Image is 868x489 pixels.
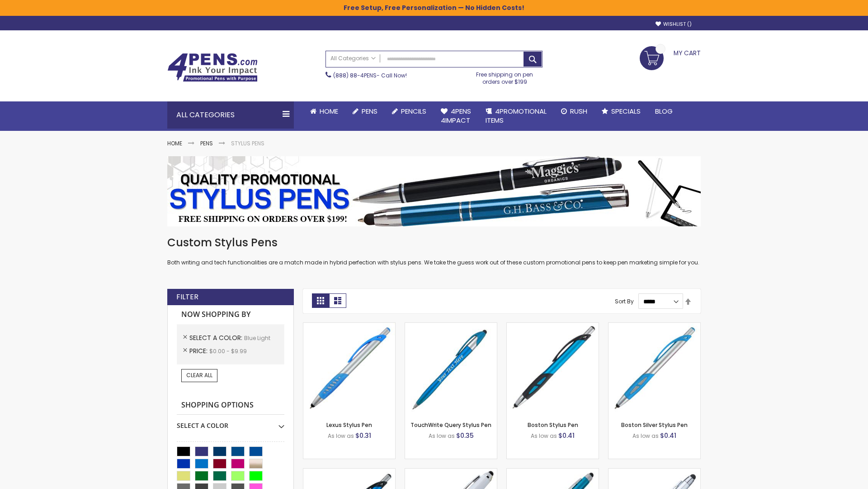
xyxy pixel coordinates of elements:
[303,101,345,121] a: Home
[611,106,641,116] span: Specials
[405,322,497,330] a: TouchWrite Query Stylus Pen-Blue Light
[231,139,264,147] strong: Stylus Pens
[531,432,557,440] span: As low as
[405,323,497,415] img: TouchWrite Query Stylus Pen-Blue Light
[405,468,497,476] a: Kimberly Logo Stylus Pens-LT-Blue
[507,323,599,415] img: Boston Stylus Pen-Blue - Light
[326,421,372,429] a: Lexus Stylus Pen
[648,101,680,121] a: Blog
[434,101,478,131] a: 4Pens4impact
[528,421,578,429] a: Boston Stylus Pen
[303,468,395,476] a: Lexus Metallic Stylus Pen-Blue - Light
[632,432,659,440] span: As low as
[621,421,688,429] a: Boston Silver Stylus Pen
[609,322,700,330] a: Boston Silver Stylus Pen-Blue - Light
[441,106,471,125] span: 4Pens 4impact
[333,72,407,79] span: - Call Now!
[176,292,198,302] strong: Filter
[570,106,587,116] span: Rush
[609,323,700,415] img: Boston Silver Stylus Pen-Blue - Light
[345,101,385,121] a: Pens
[177,396,284,415] strong: Shopping Options
[594,101,648,121] a: Specials
[328,432,354,440] span: As low as
[200,139,213,147] a: Pens
[362,106,377,116] span: Pens
[456,431,474,440] span: $0.35
[209,347,247,355] span: $0.00 - $9.99
[189,333,244,342] span: Select A Color
[303,322,395,330] a: Lexus Stylus Pen-Blue - Light
[333,72,377,79] a: (888) 88-4PENS
[355,431,371,440] span: $0.31
[507,468,599,476] a: Lory Metallic Stylus Pen-Blue - Light
[303,323,395,415] img: Lexus Stylus Pen-Blue - Light
[167,156,701,226] img: Stylus Pens
[167,53,258,82] img: 4Pens Custom Pens and Promotional Products
[167,235,701,250] h1: Custom Stylus Pens
[312,293,329,308] strong: Grid
[244,334,270,342] span: Blue Light
[478,101,554,131] a: 4PROMOTIONALITEMS
[167,235,701,267] div: Both writing and tech functionalities are a match made in hybrid perfection with stylus pens. We ...
[609,468,700,476] a: Silver Cool Grip Stylus Pen-Blue - Light
[660,431,676,440] span: $0.41
[189,346,209,355] span: Price
[167,139,182,147] a: Home
[181,369,217,382] a: Clear All
[486,106,547,125] span: 4PROMOTIONAL ITEMS
[320,106,338,116] span: Home
[615,297,634,305] label: Sort By
[177,415,284,430] div: Select A Color
[167,101,294,129] div: All Categories
[507,322,599,330] a: Boston Stylus Pen-Blue - Light
[186,371,212,379] span: Clear All
[326,51,380,66] a: All Categories
[385,101,434,121] a: Pencils
[177,305,284,324] strong: Now Shopping by
[410,421,491,429] a: TouchWrite Query Stylus Pen
[655,106,673,116] span: Blog
[401,106,426,116] span: Pencils
[429,432,455,440] span: As low as
[330,55,376,62] span: All Categories
[656,21,692,28] a: Wishlist
[467,67,543,86] div: Free shipping on pen orders over $199
[558,431,575,440] span: $0.41
[554,101,594,121] a: Rush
